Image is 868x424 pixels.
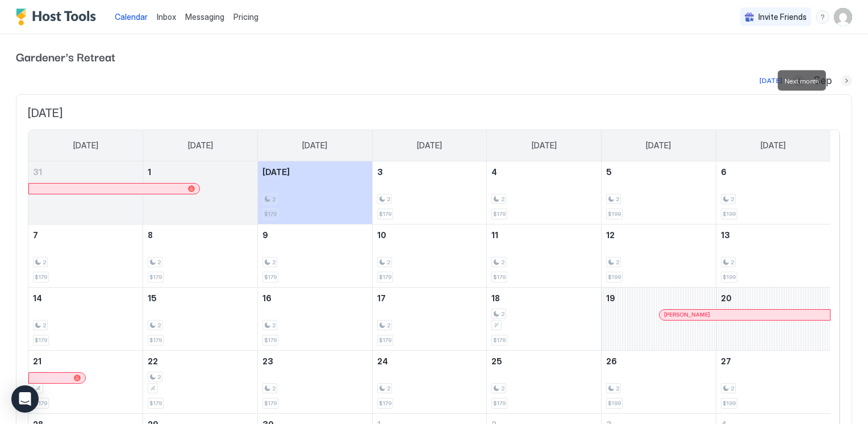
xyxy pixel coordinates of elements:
[491,356,502,366] span: 25
[387,196,390,203] span: 2
[143,161,257,182] a: September 1, 2025
[257,350,372,413] td: September 23, 2025
[532,140,557,151] span: [DATE]
[608,210,621,218] span: $199
[149,336,162,344] span: $179
[487,288,601,309] a: September 18, 2025
[721,230,730,240] span: 13
[841,75,852,86] button: Next month
[33,230,38,240] span: 7
[487,161,602,225] td: September 4, 2025
[35,336,47,344] span: $179
[721,167,727,177] span: 6
[372,224,487,287] td: September 10, 2025
[149,400,162,407] span: $179
[834,8,852,26] div: User profile
[302,140,327,151] span: [DATE]
[758,74,784,88] button: [DATE]
[157,322,161,329] span: 2
[143,225,257,246] a: September 8, 2025
[491,167,497,177] span: 4
[258,351,372,372] a: September 23, 2025
[602,287,716,350] td: September 19, 2025
[143,224,258,287] td: September 8, 2025
[272,322,276,329] span: 2
[257,287,372,350] td: September 16, 2025
[784,77,819,85] span: Next month
[616,259,619,266] span: 2
[606,293,615,303] span: 19
[373,161,487,182] a: September 3, 2025
[758,12,807,22] span: Invite Friends
[759,76,782,86] div: [DATE]
[387,259,390,266] span: 2
[28,288,143,309] a: September 14, 2025
[616,385,619,392] span: 2
[33,293,42,303] span: 14
[115,12,148,22] span: Calendar
[731,196,734,203] span: 2
[16,48,852,65] span: Gardener's Retreat
[33,356,41,366] span: 21
[291,130,339,161] a: Tuesday
[35,273,47,281] span: $179
[491,293,500,303] span: 18
[73,140,98,151] span: [DATE]
[262,167,290,177] span: [DATE]
[28,350,143,413] td: September 21, 2025
[646,140,671,151] span: [DATE]
[487,350,602,413] td: September 25, 2025
[721,293,732,303] span: 20
[372,287,487,350] td: September 17, 2025
[28,161,143,225] td: August 31, 2025
[16,9,101,26] a: Host Tools Logo
[379,273,391,281] span: $179
[716,161,831,225] td: September 6, 2025
[487,161,601,182] a: September 4, 2025
[716,351,831,372] a: September 27, 2025
[262,293,272,303] span: 16
[115,11,148,23] a: Calendar
[143,350,258,413] td: September 22, 2025
[264,400,277,407] span: $179
[149,273,162,281] span: $179
[28,351,143,372] a: September 21, 2025
[264,210,277,218] span: $179
[491,230,498,240] span: 11
[28,224,143,287] td: September 7, 2025
[493,210,506,218] span: $179
[262,356,273,366] span: 23
[723,210,736,218] span: $199
[501,310,504,318] span: 2
[493,336,506,344] span: $179
[143,351,257,372] a: September 22, 2025
[185,12,224,22] span: Messaging
[373,225,487,246] a: September 10, 2025
[664,311,825,318] div: [PERSON_NAME]
[761,140,786,151] span: [DATE]
[373,288,487,309] a: September 17, 2025
[148,230,153,240] span: 8
[258,288,372,309] a: September 16, 2025
[233,12,258,22] span: Pricing
[33,167,42,177] span: 31
[608,400,621,407] span: $199
[257,161,372,225] td: September 2, 2025
[177,130,224,161] a: Monday
[28,287,143,350] td: September 14, 2025
[716,287,831,350] td: September 20, 2025
[387,322,390,329] span: 2
[731,259,734,266] span: 2
[602,350,716,413] td: September 26, 2025
[608,273,621,281] span: $199
[406,130,453,161] a: Wednesday
[185,11,224,23] a: Messaging
[157,12,176,22] span: Inbox
[721,356,731,366] span: 27
[157,11,176,23] a: Inbox
[716,161,831,182] a: September 6, 2025
[43,322,46,329] span: 2
[635,130,682,161] a: Friday
[148,293,157,303] span: 15
[143,288,257,309] a: September 15, 2025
